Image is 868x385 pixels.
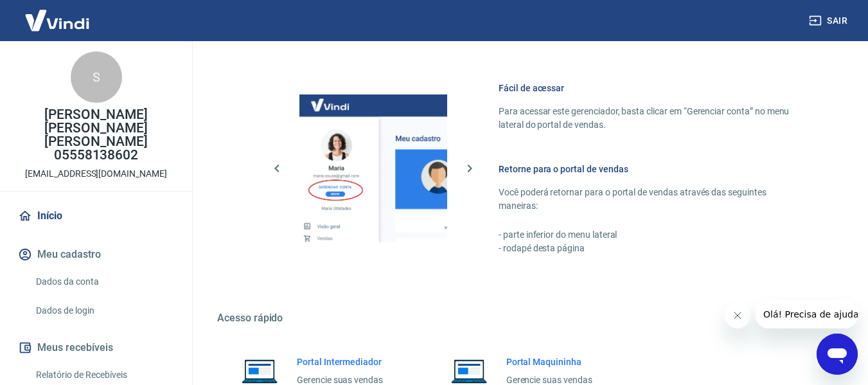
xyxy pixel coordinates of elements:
img: Vindi [15,1,99,40]
p: [PERSON_NAME] [PERSON_NAME] [PERSON_NAME] 05558138602 [10,108,182,162]
p: - rodapé desta página [499,242,806,255]
a: Dados da conta [31,269,177,295]
p: Para acessar este gerenciador, basta clicar em “Gerenciar conta” no menu lateral do portal de ven... [499,105,806,132]
button: Meu cadastro [15,240,177,269]
p: - parte inferior do menu lateral [499,228,806,242]
button: Sair [806,9,853,33]
iframe: Fechar mensagem [725,303,750,328]
iframe: Botão para abrir a janela de mensagens [817,334,858,375]
h5: Acesso rápido [217,312,837,325]
p: Você poderá retornar para o portal de vendas através das seguintes maneiras: [499,186,806,213]
div: S [71,51,122,103]
img: Imagem da dashboard mostrando o botão de gerenciar conta na sidebar no lado esquerdo [299,94,447,242]
h6: Portal Maquininha [506,355,613,368]
span: Olá! Precisa de ajuda? [8,9,108,19]
button: Meus recebíveis [15,334,177,362]
p: [EMAIL_ADDRESS][DOMAIN_NAME] [25,167,167,181]
a: Dados de login [31,298,177,324]
h6: Portal Intermediador [297,355,403,368]
iframe: Mensagem da empresa [756,300,858,328]
h6: Fácil de acessar [499,82,806,94]
h6: Retorne para o portal de vendas [499,163,806,175]
a: Início [15,202,177,230]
